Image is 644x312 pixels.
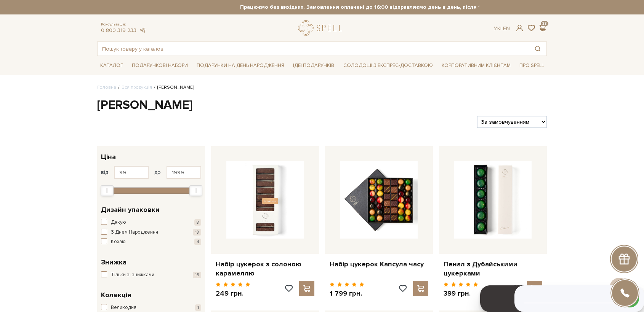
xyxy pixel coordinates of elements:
[98,42,529,56] input: Пошук товару у каталозі
[101,290,131,300] span: Колекція
[101,271,201,279] button: Тільки зі знижками 16
[154,169,161,176] span: до
[111,238,126,246] span: Кохаю
[194,219,201,226] span: 8
[193,229,201,236] span: 18
[500,25,501,32] span: |
[444,260,542,278] a: Пенал з Дубайськими цукерками
[529,42,546,56] button: Пошук товару у каталозі
[111,229,158,236] span: З Днем Народження
[114,166,149,179] input: Ціна
[165,4,614,11] strong: Працюємо без вихідних. Замовлення оплачені до 16:00 відправляємо день в день, після 16:00 - насту...
[439,59,514,72] a: Корпоративним клієнтам
[111,271,154,279] span: Тільки зі знижками
[330,289,364,298] p: 1 799 грн.
[195,304,201,311] span: 1
[189,185,202,196] div: Max
[298,20,346,36] a: logo
[167,166,201,179] input: Ціна
[194,239,201,245] span: 4
[194,60,287,72] span: Подарунки на День народження
[97,60,126,72] span: Каталог
[101,152,116,162] span: Ціна
[101,238,201,246] button: Кохаю 4
[340,59,436,72] a: Солодощі з експрес-доставкою
[503,25,510,32] a: En
[101,229,201,236] button: З Днем Народження 18
[444,289,478,298] p: 399 грн.
[330,260,428,269] a: Набір цукерок Капсула часу
[101,169,108,176] span: від
[216,260,314,278] a: Набір цукерок з солоною карамеллю
[101,27,136,33] a: 0 800 319 233
[494,25,510,32] div: Ук
[101,219,201,226] button: Дякую 8
[516,60,547,72] span: Про Spell
[111,304,136,312] span: Великодня
[216,289,250,298] p: 249 грн.
[97,97,547,113] h1: [PERSON_NAME]
[129,60,191,72] span: Подарункові набори
[193,272,201,278] span: 16
[290,60,337,72] span: Ідеї подарунків
[101,185,114,196] div: Min
[101,257,127,267] span: Знижка
[111,219,126,226] span: Дякую
[122,84,152,90] a: Вся продукція
[101,22,146,27] span: Консультація:
[138,27,146,33] a: telegram
[152,84,194,91] li: [PERSON_NAME]
[97,84,116,90] a: Головна
[101,304,201,312] button: Великодня 1
[101,205,160,215] span: Дизайн упаковки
